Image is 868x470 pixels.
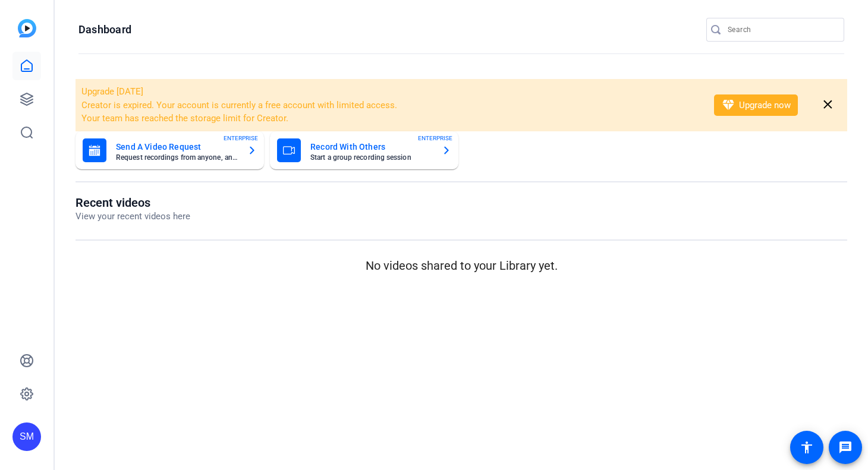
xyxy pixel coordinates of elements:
span: ENTERPRISE [224,134,258,143]
mat-icon: accessibility [800,440,814,455]
mat-card-title: Record With Others [310,140,432,154]
span: ENTERPRISE [418,134,452,143]
p: View your recent videos here [76,210,190,223]
mat-card-subtitle: Start a group recording session [310,154,432,161]
button: Record With OthersStart a group recording sessionENTERPRISE [270,131,458,169]
p: No videos shared to your Library yet. [76,257,847,275]
button: Send A Video RequestRequest recordings from anyone, anywhereENTERPRISE [76,131,264,169]
mat-icon: message [838,440,853,455]
mat-card-subtitle: Request recordings from anyone, anywhere [116,154,238,161]
li: Creator is expired. Your account is currently a free account with limited access. [81,99,699,112]
h1: Recent videos [76,195,190,210]
mat-card-title: Send A Video Request [116,140,238,154]
h1: Dashboard [78,23,131,37]
mat-icon: close [820,97,835,112]
input: Search [728,23,835,37]
span: Upgrade [DATE] [81,86,143,97]
button: Upgrade now [714,94,798,116]
img: blue-gradient.svg [18,19,36,37]
li: Your team has reached the storage limit for Creator. [81,112,699,125]
div: SM [12,422,41,451]
mat-icon: diamond [721,98,735,112]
